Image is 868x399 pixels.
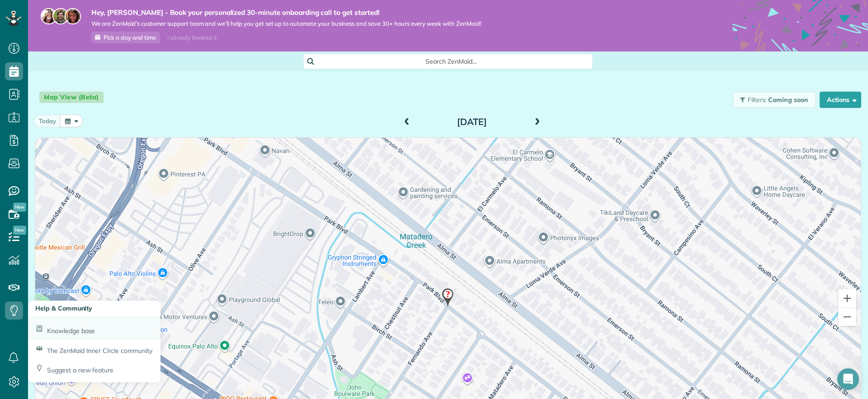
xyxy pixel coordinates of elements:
span: Map View (Beta) [39,92,104,103]
img: michelle-19f622bdf1676172e81f8f8fba1fb50e276960ebfe0243fe18214015130c80e4.jpg [65,8,81,24]
span: Pick a day and time [104,34,156,41]
strong: Hey, [PERSON_NAME] - Book your personalized 30-minute onboarding call to get started! [91,8,481,17]
div: I already booked it [162,32,222,43]
span: The ZenMaid Inner Circle community [47,347,152,355]
img: maria-72a9807cf96188c08ef61303f053569d2e2a8a1cde33d635c8a3ac13582a053d.jpg [41,8,57,24]
button: Actions [820,92,861,108]
span: We are ZenMaid’s customer support team and we’ll help you get set up to automate your business an... [91,20,481,28]
span: Coming soon [768,96,809,104]
button: Zoom out [838,308,856,326]
a: Suggest a new feature [28,359,160,382]
span: Suggest a new feature [47,366,113,374]
span: New [13,226,26,235]
a: The ZenMaid Inner Circle community [28,340,160,360]
a: Knowledge base [28,317,160,340]
div: Open Intercom Messenger [837,368,859,390]
span: Help & Community [35,304,92,312]
img: jorge-587dff0eeaa6aab1f244e6dc62b8924c3b6ad411094392a53c71c6c4a576187d.jpg [52,8,69,24]
span: Knowledge base [47,327,95,335]
span: New [13,203,26,212]
h2: [DATE] [415,117,528,127]
a: Pick a day and time [91,32,160,43]
span: Filters: [748,96,767,104]
button: today [34,115,61,127]
button: Zoom in [838,289,856,307]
